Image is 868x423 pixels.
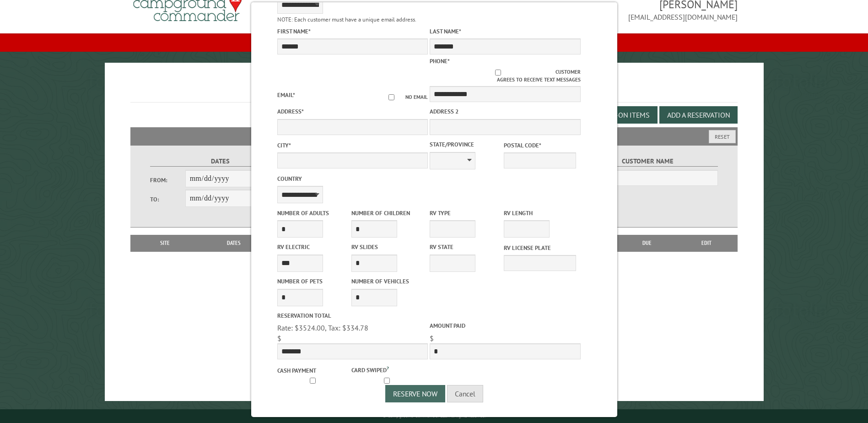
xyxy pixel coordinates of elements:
[578,156,717,167] label: Customer Name
[504,209,576,217] label: RV Length
[385,385,445,402] button: Reserve Now
[130,127,737,145] h2: Filters
[150,156,290,167] label: Dates
[277,27,427,36] label: First Name
[351,243,423,251] label: RV Slides
[430,209,502,217] label: RV Type
[277,209,349,217] label: Number of Adults
[351,209,423,217] label: Number of Children
[135,235,194,251] th: Site
[377,94,405,100] input: No email
[441,70,555,76] input: Customer agrees to receive text messages
[377,93,428,101] label: No email
[430,334,434,343] span: $
[430,243,502,251] label: RV State
[277,366,349,375] label: Cash payment
[579,106,658,124] button: Edit Add-on Items
[150,176,185,184] label: From:
[430,140,502,149] label: State/Province
[277,323,368,332] span: Rate: $3524.00, Tax: $334.78
[277,311,427,320] label: Reservation Total
[277,243,349,251] label: RV Electric
[351,277,423,286] label: Number of Vehicles
[659,106,738,124] button: Add a Reservation
[447,385,483,402] button: Cancel
[709,130,736,143] button: Reset
[383,413,486,419] small: © Campground Commander LLC. All rights reserved.
[150,195,185,204] label: To:
[277,334,281,343] span: $
[277,107,427,116] label: Address
[351,364,423,374] label: Card swiped
[430,68,580,84] label: Customer agrees to receive text messages
[277,91,295,99] label: Email
[277,174,427,183] label: Country
[504,141,576,150] label: Postal Code
[195,235,273,251] th: Dates
[430,107,580,116] label: Address 2
[130,77,737,103] h1: Reservations
[430,321,580,330] label: Amount paid
[277,16,416,23] small: NOTE: Each customer must have a unique email address.
[277,277,349,286] label: Number of Pets
[430,57,450,65] label: Phone
[430,27,580,36] label: Last Name
[676,235,738,251] th: Edit
[386,365,388,371] a: ?
[618,235,676,251] th: Due
[277,141,427,150] label: City
[504,244,576,252] label: RV License Plate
